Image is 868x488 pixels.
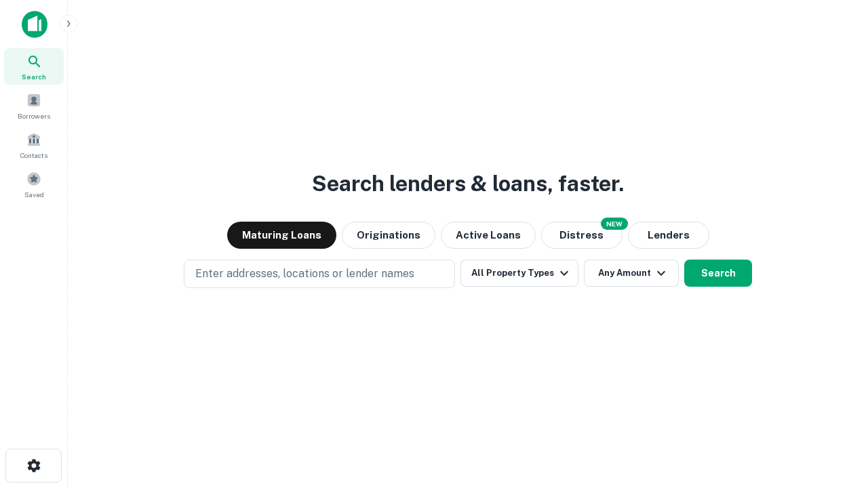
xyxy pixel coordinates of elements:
[22,11,47,38] img: capitalize-icon.png
[684,260,752,287] button: Search
[22,71,46,82] span: Search
[184,260,455,288] button: Enter addresses, locations or lender names
[24,189,44,200] span: Saved
[460,260,578,287] button: All Property Types
[4,166,64,203] a: Saved
[342,222,435,249] button: Originations
[601,218,628,230] div: NEW
[312,167,624,200] h3: Search lenders & loans, faster.
[18,110,50,121] span: Borrowers
[541,222,623,249] button: Search distressed loans with lien and other non-mortgage details.
[800,336,868,401] iframe: Chat Widget
[4,48,64,85] a: Search
[628,222,709,249] button: Lenders
[584,260,679,287] button: Any Amount
[441,222,536,249] button: Active Loans
[4,127,64,163] a: Contacts
[4,87,64,124] a: Borrowers
[227,222,336,249] button: Maturing Loans
[195,266,414,282] p: Enter addresses, locations or lender names
[20,150,47,161] span: Contacts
